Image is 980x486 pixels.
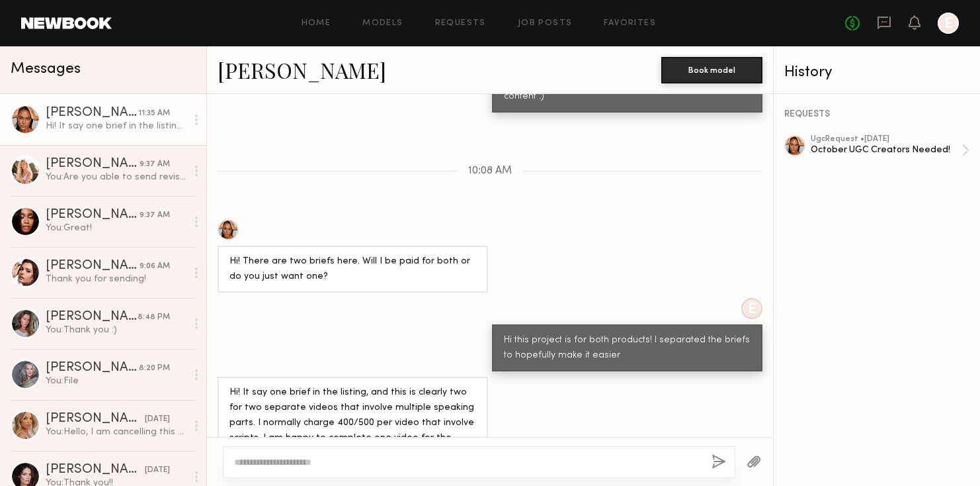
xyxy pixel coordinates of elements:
div: [PERSON_NAME] [46,311,138,324]
a: E [938,13,959,34]
div: October UGC Creators Needed! [811,144,961,156]
div: Hi! It say one brief in the listing, and this is clearly two for two separate videos that involve... [46,120,186,132]
div: [PERSON_NAME] [46,463,145,477]
div: [PERSON_NAME] [46,362,139,375]
span: Messages [11,62,81,77]
a: Requests [435,19,486,28]
div: [DATE] [145,464,170,477]
div: [PERSON_NAME] [46,413,145,426]
div: Hi! It say one brief in the listing, and this is clearly two for two separate videos that involve... [229,385,476,477]
div: 9:06 AM [140,260,170,273]
span: 10:08 AM [468,166,512,177]
button: Book model [661,57,762,83]
a: ugcRequest •[DATE]October UGC Creators Needed! [811,135,969,166]
div: You: File [46,375,186,387]
a: Home [302,19,331,28]
div: 11:35 AM [138,107,170,120]
div: [PERSON_NAME] [46,107,138,120]
div: [DATE] [145,413,170,426]
div: [PERSON_NAME] [46,260,140,273]
a: Models [362,19,403,28]
div: 9:37 AM [140,158,170,171]
a: Job Posts [518,19,573,28]
div: You: Great! [46,222,186,234]
div: History [784,65,969,80]
div: Hi this project is for both products! I separated the briefs to hopefully make it easier [504,333,751,364]
a: Favorites [604,19,656,28]
div: REQUESTS [784,110,969,119]
a: [PERSON_NAME] [218,56,386,84]
div: Hi! There are two briefs here. Will I be paid for both or do you just want one? [229,254,476,285]
div: You: Are you able to send revisions by [DATE]? [46,171,186,183]
div: 8:20 PM [139,362,170,375]
div: [PERSON_NAME] [46,209,140,222]
div: [PERSON_NAME] [46,158,140,171]
div: You: Hello, I am cancelling this booking due to no response. [46,426,186,438]
div: 9:37 AM [140,209,170,222]
a: Book model [661,64,762,75]
div: You: Thank you :) [46,324,186,336]
div: ugc Request • [DATE] [811,135,961,144]
div: Thank you for sending! [46,273,186,285]
div: 8:48 PM [138,311,170,324]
